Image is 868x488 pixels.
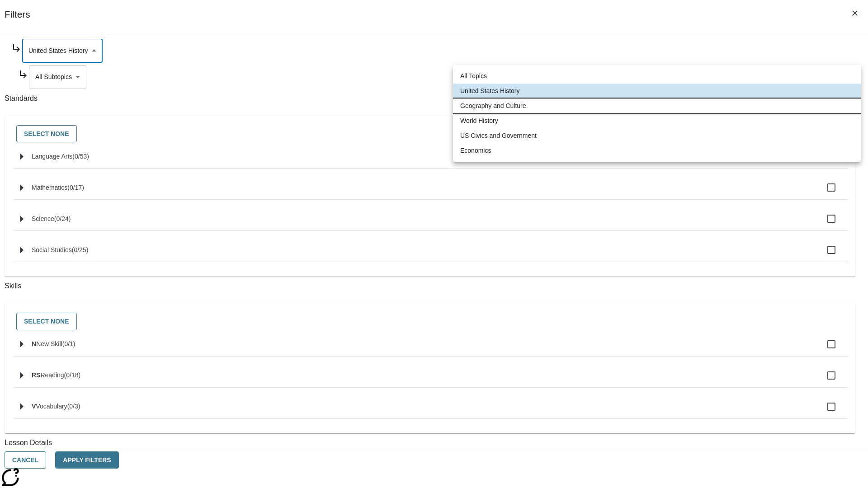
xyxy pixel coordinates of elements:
ul: Select a topic [453,65,861,162]
li: Economics [453,143,861,158]
li: World History [453,113,861,128]
li: Geography and Culture [453,99,861,113]
li: All Topics [453,69,861,84]
li: US Civics and Government [453,128,861,143]
li: United States History [453,84,861,99]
